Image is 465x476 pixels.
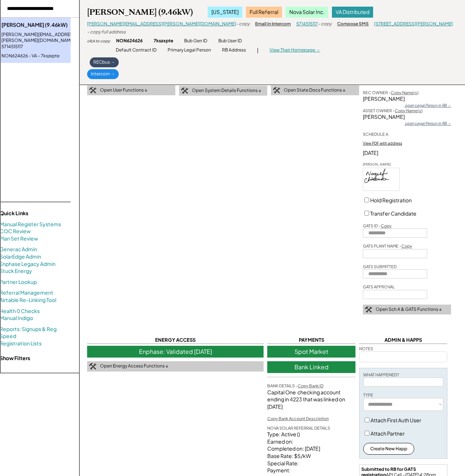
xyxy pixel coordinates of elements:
div: VA Distributed [332,7,373,18]
div: [PERSON_NAME][EMAIL_ADDRESS][PERSON_NAME][DOMAIN_NAME] - 5714515117 [1,32,92,50]
div: NON624626 [116,38,143,44]
div: TYPE [363,392,373,398]
img: akAAAAGSURBVAMARRpeZRL5AMoAAAAASUVORK5CYII= [363,168,399,191]
div: [US_STATE] [208,7,242,18]
u: Copy Bank ID [298,383,323,388]
div: Email in Intercom [255,21,291,27]
div: Type: Active () Earned on: Completed on: [DATE] Base Rate: $5/kW Special Rate: Payment: [267,431,355,474]
div: - copy [236,21,250,27]
img: tool-icon.png [89,87,96,94]
div: - copy full address [87,29,126,35]
div: NOTES [359,346,373,351]
u: Copy [401,244,412,248]
div: GATS SUBMITTED [363,264,397,269]
div: [PERSON_NAME] (9.46kW) [1,21,92,29]
button: Create New Happ [363,443,414,455]
img: tool-icon.png [365,306,372,313]
div: Bub User ID [218,38,242,44]
div: Bank Linked [267,361,355,373]
u: Copy Name(s) [391,90,419,95]
div: open Legal Person in RB → [405,103,451,108]
u: Copy [381,223,391,228]
div: Default Contract ID [116,47,157,53]
div: RECbus → [90,57,119,67]
div: GATS ID - [363,223,391,228]
div: NOVA SOLAR REFERRAL DETAILS [267,425,330,431]
div: Spot Market [267,346,355,358]
div: WHAT HAPPENED? [363,372,399,377]
div: Capital One checking account ending in 4223 that was linked on [DATE] [267,389,355,411]
label: Transfer Candidate [370,210,416,217]
div: PAYMENTS [267,337,355,344]
div: Open Sch A & GATS Functions ↓ [376,306,442,313]
div: ASSET OWNER - [363,108,423,113]
div: Bub Gen ID [184,38,207,44]
div: Nova Solar Inc. [286,7,328,18]
img: tool-icon.png [181,88,188,94]
div: SCHEDULE A [363,131,388,137]
div: RB Address [222,47,246,53]
div: BANK DETAILS - [267,383,323,388]
div: 7kszxpte [154,38,173,44]
div: [PERSON_NAME] [363,113,451,121]
a: [PERSON_NAME][EMAIL_ADDRESS][PERSON_NAME][DOMAIN_NAME] [87,21,236,26]
div: Copy Bank Account Description [267,416,329,421]
div: Primary Legal Person [168,47,211,53]
label: Attach First Auth User [371,417,421,423]
div: NON624626 - VA - 7kszxpte [1,53,92,59]
div: ENERGY ACCESS [87,337,264,344]
div: View PDF with address [363,141,402,146]
div: [PERSON_NAME] [363,162,400,167]
div: GATS APPROVAL [363,284,395,289]
u: Copy Name(s) [395,108,423,113]
div: click to copy: [87,38,111,43]
div: Full Referral [246,7,282,18]
div: Open User Functions ↓ [100,87,147,93]
div: GATS PLANT NAME - [363,243,412,249]
div: View Their Homepage → [269,47,320,53]
div: Open System Details Functions ↓ [192,88,261,94]
div: ADMIN & HAPPS [359,337,447,344]
div: Intercom → [87,69,119,79]
div: Compose SMS [337,21,369,27]
div: | [257,47,258,54]
label: Attach Partner [371,430,405,437]
a: 5714515117 [296,21,318,26]
div: open Legal Person in RB → [405,121,451,126]
img: tool-icon.png [273,87,280,94]
div: [DATE] [363,149,451,157]
div: Enphase: Validated [DATE] [87,346,264,358]
div: Open Energy Access Functions ↓ [100,363,168,369]
div: [PERSON_NAME] [363,95,451,103]
div: [PERSON_NAME] (9.46kW) [87,7,193,17]
div: Open State Docs Functions ↓ [284,87,346,93]
label: Hold Registration [370,197,412,203]
img: tool-icon.png [89,363,96,370]
div: REC OWNER - [363,90,419,95]
a: [STREET_ADDRESS][PERSON_NAME] [374,21,453,26]
div: - copy [318,21,332,27]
